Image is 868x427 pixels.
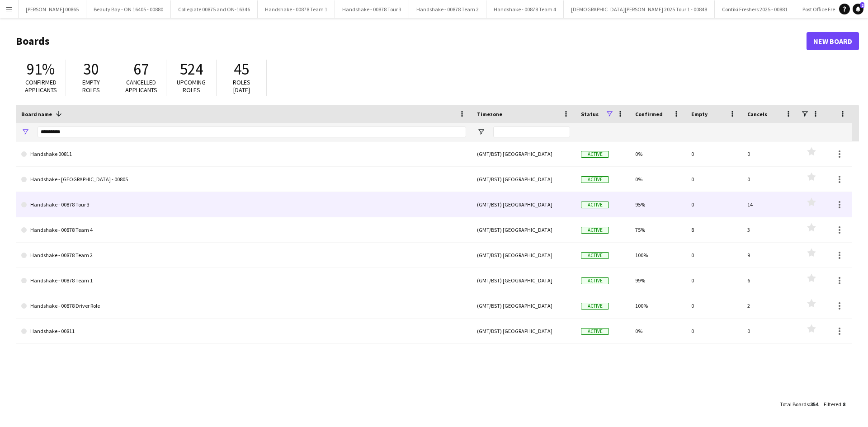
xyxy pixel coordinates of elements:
span: Empty [691,111,708,117]
div: 14 [742,192,798,217]
span: 67 [133,59,149,79]
div: 0 [686,141,742,166]
button: Handshake - 00878 Team 1 [258,0,335,18]
div: 0 [742,167,798,192]
a: Handshake - 00878 Team 1 [21,268,466,293]
div: 95% [630,192,686,217]
a: Handshake 00811 [21,141,466,167]
div: 0 [686,268,742,293]
span: Confirmed applicants [25,78,57,94]
button: Open Filter Menu [477,128,485,136]
a: Handshake - 00811 [21,319,466,344]
div: (GMT/BST) [GEOGRAPHIC_DATA] [472,319,576,343]
span: Upcoming roles [177,78,206,94]
button: Handshake - 00878 Team 2 [409,0,486,18]
div: 0% [630,319,686,343]
a: Handshake - 00878 Team 4 [21,217,466,243]
div: 8 [686,217,742,242]
span: 91% [27,59,55,79]
button: Beauty Bay - ON 16405 - 00880 [86,0,171,18]
span: Roles [DATE] [233,78,250,94]
div: 75% [630,217,686,242]
a: Handshake - [GEOGRAPHIC_DATA] - 00805 [21,167,466,192]
button: Collegiate 00875 and ON-16346 [171,0,258,18]
div: (GMT/BST) [GEOGRAPHIC_DATA] [472,268,576,293]
input: Timezone Filter Input [493,127,570,137]
span: Active [581,252,609,259]
span: Active [581,176,609,183]
button: Contiki Freshers 2025 - 00881 [715,0,795,18]
div: (GMT/BST) [GEOGRAPHIC_DATA] [472,192,576,217]
input: Board name Filter Input [38,127,466,137]
div: 3 [742,217,798,242]
div: 0 [686,319,742,343]
button: [DEMOGRAPHIC_DATA][PERSON_NAME] 2025 Tour 1 - 00848 [564,0,715,18]
div: 99% [630,268,686,293]
div: (GMT/BST) [GEOGRAPHIC_DATA] [472,141,576,166]
div: 0 [742,319,798,343]
span: Total Boards [780,401,809,408]
div: 0% [630,167,686,192]
div: (GMT/BST) [GEOGRAPHIC_DATA] [472,293,576,318]
span: 30 [83,59,99,79]
span: Empty roles [82,78,100,94]
h1: Boards [16,34,807,48]
div: (GMT/BST) [GEOGRAPHIC_DATA] [472,217,576,242]
span: Active [581,328,609,335]
div: 100% [630,243,686,267]
div: (GMT/BST) [GEOGRAPHIC_DATA] [472,167,576,192]
div: 0 [686,293,742,318]
div: 0 [686,243,742,267]
div: : [780,395,818,413]
div: : [824,395,845,413]
span: Filtered [824,401,841,408]
span: 8 [843,401,845,408]
div: 0% [630,141,686,166]
button: Handshake - 00878 Tour 3 [335,0,409,18]
span: 524 [180,59,203,79]
span: Active [581,227,609,234]
div: 100% [630,293,686,318]
span: 354 [810,401,818,408]
span: Active [581,202,609,208]
div: 6 [742,268,798,293]
span: 45 [234,59,249,79]
span: Cancelled applicants [125,78,157,94]
button: Handshake - 00878 Team 4 [486,0,564,18]
div: 0 [742,141,798,166]
button: [PERSON_NAME] 00865 [19,0,86,18]
span: Active [581,277,609,284]
span: Cancels [747,111,767,117]
div: 9 [742,243,798,267]
a: Handshake - 00878 Tour 3 [21,192,466,217]
a: Handshake - 00878 Driver Role [21,293,466,319]
a: New Board [807,32,859,50]
a: 2 [853,4,863,14]
span: Board name [21,111,52,117]
div: 0 [686,167,742,192]
span: Status [581,111,599,117]
button: Open Filter Menu [21,128,29,136]
span: Timezone [477,111,502,117]
a: Handshake - 00878 Team 2 [21,243,466,268]
span: Active [581,303,609,310]
div: (GMT/BST) [GEOGRAPHIC_DATA] [472,243,576,267]
span: 2 [860,2,864,8]
span: Active [581,151,609,158]
div: 2 [742,293,798,318]
div: 0 [686,192,742,217]
span: Confirmed [635,111,663,117]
